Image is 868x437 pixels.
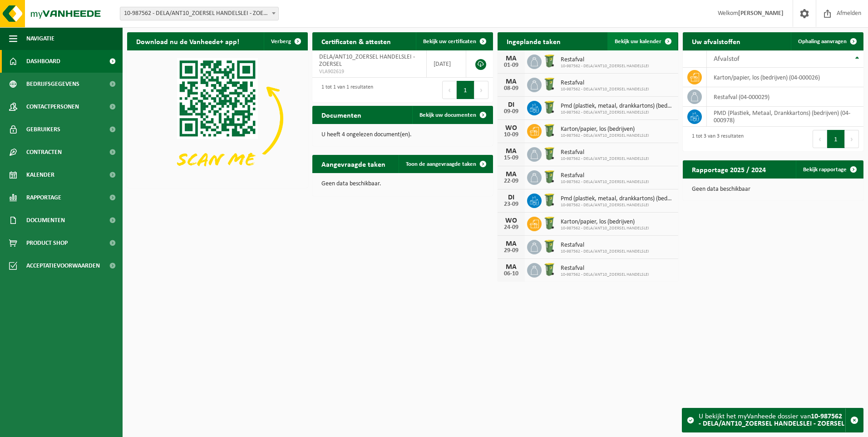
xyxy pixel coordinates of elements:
[561,203,674,208] span: 10-987562 - DELA/ANT10_ZOERSEL HANDELSLEI
[474,81,488,99] button: Next
[561,64,649,69] span: 10-987562 - DELA/ANT10_ZOERSEL HANDELSLEI
[502,194,520,201] div: DI
[427,50,466,78] td: [DATE]
[561,265,649,272] span: Restafval
[120,7,278,20] span: 10-987562 - DELA/ANT10_ZOERSEL HANDELSLEI - ZOERSEL
[683,32,750,50] h2: Uw afvalstoffen
[796,160,863,179] a: Bekijk rapportage
[561,79,649,87] span: Restafval
[502,85,520,92] div: 08-09
[561,103,674,110] span: Pmd (plastiek, metaal, drankkartons) (bedrijven)
[561,133,649,139] span: 10-987562 - DELA/ANT10_ZOERSEL HANDELSLEI
[319,54,415,68] span: DELA/ANT10_ZOERSEL HANDELSLEI - ZOERSEL
[561,249,649,254] span: 10-987562 - DELA/ANT10_ZOERSEL HANDELSLEI
[502,217,520,224] div: WO
[687,129,744,149] div: 1 tot 3 van 3 resultaten
[561,172,649,179] span: Restafval
[502,240,520,248] div: MA
[542,99,557,115] img: WB-0240-HPE-GN-50
[457,81,474,99] button: 1
[813,130,827,148] button: Previous
[738,10,784,17] strong: [PERSON_NAME]
[120,7,279,20] span: 10-987562 - DELA/ANT10_ZOERSEL HANDELSLEI - ZOERSEL
[542,53,557,69] img: WB-0240-HPE-GN-50
[502,55,520,62] div: MA
[542,146,557,161] img: WB-0240-HPE-GN-50
[26,209,65,232] span: Documenten
[502,224,520,231] div: 24-09
[561,110,674,115] span: 10-987562 - DELA/ANT10_ZOERSEL HANDELSLEI
[502,171,520,178] div: MA
[419,112,476,118] span: Bekijk uw documenten
[542,215,557,231] img: WB-0240-HPE-GN-50
[312,106,370,124] h2: Documenten
[26,141,62,164] span: Contracten
[26,50,60,73] span: Dashboard
[502,124,520,132] div: WO
[423,39,476,45] span: Bekijk uw certificaten
[791,32,863,50] a: Ophaling aanvragen
[406,161,476,167] span: Toon de aangevraagde taken
[321,181,484,187] p: Geen data beschikbaar.
[26,118,60,141] span: Gebruikers
[502,248,520,254] div: 29-09
[714,55,740,63] span: Afvalstof
[692,186,854,193] p: Geen data beschikbaar
[321,132,484,138] p: U heeft 4 ongelezen document(en).
[561,218,649,226] span: Karton/papier, los (bedrijven)
[607,32,677,50] a: Bekijk uw kalender
[707,87,863,107] td: restafval (04-000029)
[542,76,557,92] img: WB-0240-HPE-GN-50
[827,130,845,148] button: 1
[399,155,492,173] a: Toon de aangevraagde taken
[542,169,557,184] img: WB-0240-HPE-GN-50
[561,156,649,162] span: 10-987562 - DELA/ANT10_ZOERSEL HANDELSLEI
[699,413,844,427] strong: 10-987562 - DELA/ANT10_ZOERSEL HANDELSLEI - ZOERSEL
[264,32,307,50] button: Verberg
[615,39,661,45] span: Bekijk uw kalender
[502,263,520,271] div: MA
[312,32,400,50] h2: Certificaten & attesten
[312,155,395,173] h2: Aangevraagde taken
[502,78,520,85] div: MA
[442,81,457,99] button: Previous
[502,148,520,155] div: MA
[561,56,649,64] span: Restafval
[561,272,649,278] span: 10-987562 - DELA/ANT10_ZOERSEL HANDELSLEI
[26,73,79,95] span: Bedrijfsgegevens
[542,262,557,277] img: WB-0240-HPE-GN-50
[542,123,557,138] img: WB-0240-HPE-GN-50
[561,126,649,133] span: Karton/papier, los (bedrijven)
[26,254,100,277] span: Acceptatievoorwaarden
[561,195,674,203] span: Pmd (plastiek, metaal, drankkartons) (bedrijven)
[798,39,847,45] span: Ophaling aanvragen
[561,149,649,156] span: Restafval
[26,186,61,209] span: Rapportage
[26,95,79,118] span: Contactpersonen
[542,238,557,254] img: WB-0240-HPE-GN-50
[561,226,649,231] span: 10-987562 - DELA/ANT10_ZOERSEL HANDELSLEI
[502,62,520,69] div: 01-09
[271,39,291,45] span: Verberg
[502,155,520,161] div: 15-09
[502,201,520,208] div: 23-09
[412,106,492,124] a: Bekijk uw documenten
[502,132,520,138] div: 10-09
[319,68,419,75] span: VLA902619
[542,192,557,208] img: WB-0240-HPE-GN-50
[502,109,520,115] div: 09-09
[561,87,649,92] span: 10-987562 - DELA/ANT10_ZOERSEL HANDELSLEI
[707,107,863,127] td: PMD (Plastiek, Metaal, Drankkartons) (bedrijven) (04-000978)
[317,80,373,100] div: 1 tot 1 van 1 resultaten
[26,232,68,254] span: Product Shop
[26,27,54,50] span: Navigatie
[502,271,520,277] div: 06-10
[127,32,248,50] h2: Download nu de Vanheede+ app!
[127,50,308,186] img: Download de VHEPlus App
[498,32,570,50] h2: Ingeplande taken
[416,32,492,50] a: Bekijk uw certificaten
[561,179,649,185] span: 10-987562 - DELA/ANT10_ZOERSEL HANDELSLEI
[561,242,649,249] span: Restafval
[502,101,520,109] div: DI
[26,164,54,186] span: Kalender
